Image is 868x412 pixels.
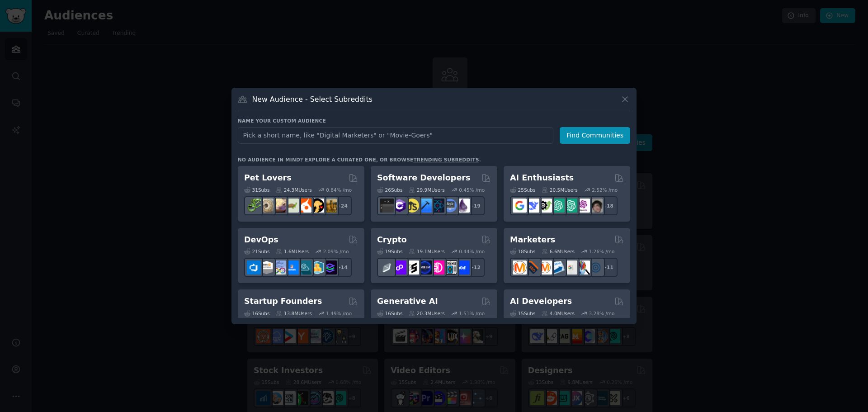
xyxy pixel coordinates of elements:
[276,310,311,317] div: 13.8M Users
[333,196,352,215] div: + 24
[542,310,575,317] div: 4.0M Users
[538,260,552,275] img: AskMarketing
[333,258,352,277] div: + 14
[538,199,552,213] img: AItoolsCatalog
[430,260,444,275] img: defiblockchain
[456,199,470,213] img: elixir
[259,260,274,275] img: AWS_Certified_Experts
[510,310,535,317] div: 15 Sub s
[238,127,553,144] input: Pick a short name, like "Digital Marketers" or "Movie-Goers"
[297,260,311,275] img: platformengineering
[513,199,527,213] img: GoogleGeminiAI
[310,260,324,275] img: aws_cdk
[323,199,337,213] img: dogbreed
[510,296,572,307] h2: AI Developers
[409,248,444,255] div: 19.1M Users
[297,199,311,213] img: cockatiel
[576,199,590,213] img: OpenAIDev
[285,199,299,213] img: turtle
[513,260,527,275] img: content_marketing
[392,260,406,275] img: 0xPolygon
[418,199,432,213] img: iOSProgramming
[542,187,577,193] div: 20.5M Users
[510,187,535,193] div: 25 Sub s
[510,172,574,184] h2: AI Enthusiasts
[377,296,438,307] h2: Generative AI
[551,260,565,275] img: Emailmarketing
[459,187,485,193] div: 0.45 % /mo
[466,258,485,277] div: + 12
[589,260,603,275] img: OnlineMarketing
[276,248,309,255] div: 1.6M Users
[589,310,615,317] div: 3.28 % /mo
[244,187,269,193] div: 31 Sub s
[409,187,444,193] div: 29.9M Users
[510,234,555,246] h2: Marketers
[285,260,299,275] img: DevOpsLinks
[418,260,432,275] img: web3
[323,260,337,275] img: PlatformEngineers
[238,156,481,163] div: No audience in mind? Explore a curated one, or browse .
[244,296,322,307] h2: Startup Founders
[247,260,261,275] img: azuredevops
[377,234,407,246] h2: Crypto
[525,260,539,275] img: bigseo
[244,234,278,246] h2: DevOps
[592,187,618,193] div: 2.52 % /mo
[510,248,535,255] div: 18 Sub s
[599,196,618,215] div: + 18
[589,199,603,213] img: ArtificalIntelligence
[405,199,419,213] img: learnjavascript
[443,199,457,213] img: AskComputerScience
[466,196,485,215] div: + 19
[456,260,470,275] img: defi_
[238,118,630,124] h3: Name your custom audience
[405,260,419,275] img: ethstaker
[326,187,352,193] div: 0.84 % /mo
[244,248,269,255] div: 21 Sub s
[576,260,590,275] img: MarketingResearch
[377,172,470,184] h2: Software Developers
[272,260,286,275] img: Docker_DevOps
[244,310,269,317] div: 16 Sub s
[380,260,394,275] img: ethfinance
[459,310,485,317] div: 1.51 % /mo
[259,199,274,213] img: ballpython
[599,258,618,277] div: + 11
[560,127,630,144] button: Find Communities
[377,310,402,317] div: 16 Sub s
[430,199,444,213] img: reactnative
[551,199,565,213] img: chatgpt_promptDesign
[377,187,402,193] div: 26 Sub s
[276,187,311,193] div: 24.3M Users
[409,310,444,317] div: 20.3M Users
[443,260,457,275] img: CryptoNews
[323,248,349,255] div: 2.09 % /mo
[380,199,394,213] img: software
[525,199,539,213] img: DeepSeek
[392,199,406,213] img: csharp
[326,310,352,317] div: 1.49 % /mo
[563,199,577,213] img: chatgpt_prompts_
[247,199,261,213] img: herpetology
[459,248,485,255] div: 0.44 % /mo
[244,172,292,184] h2: Pet Lovers
[542,248,575,255] div: 6.6M Users
[310,199,324,213] img: PetAdvice
[563,260,577,275] img: googleads
[589,248,615,255] div: 1.26 % /mo
[413,157,479,162] a: trending subreddits
[272,199,286,213] img: leopardgeckos
[252,95,373,104] h3: New Audience - Select Subreddits
[377,248,402,255] div: 19 Sub s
